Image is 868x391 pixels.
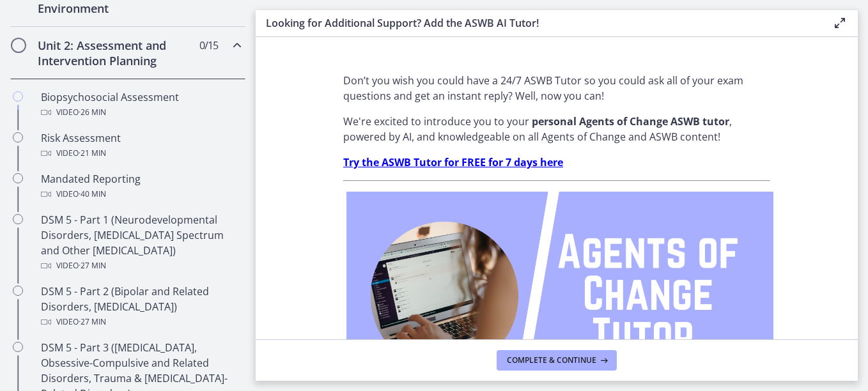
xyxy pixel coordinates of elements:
div: Risk Assessment [41,130,240,161]
span: · 26 min [79,105,106,120]
div: Video [41,105,240,120]
div: Mandated Reporting [41,171,240,202]
div: Biopsychosocial Assessment [41,89,240,120]
a: Try the ASWB Tutor for FREE for 7 days here [343,155,563,169]
span: · 40 min [79,187,106,202]
div: Video [41,187,240,202]
div: DSM 5 - Part 1 (Neurodevelopmental Disorders, [MEDICAL_DATA] Spectrum and Other [MEDICAL_DATA]) [41,212,240,273]
span: · 21 min [79,146,106,161]
p: We're excited to introduce you to your , powered by AI, and knowledgeable on all Agents of Change... [343,114,770,144]
h2: Unit 2: Assessment and Intervention Planning [38,38,194,68]
span: · 27 min [79,314,106,330]
div: Video [41,146,240,161]
strong: personal Agents of Change ASWB tutor [532,114,729,128]
button: Complete & continue [497,350,617,371]
span: 0 / 15 [199,38,218,53]
h3: Looking for Additional Support? Add the ASWB AI Tutor! [266,15,812,31]
p: Don’t you wish you could have a 24/7 ASWB Tutor so you could ask all of your exam questions and g... [343,73,770,103]
span: Complete & continue [507,355,596,365]
div: DSM 5 - Part 2 (Bipolar and Related Disorders, [MEDICAL_DATA]) [41,284,240,330]
div: Video [41,258,240,273]
div: Video [41,314,240,330]
span: · 27 min [79,258,106,273]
